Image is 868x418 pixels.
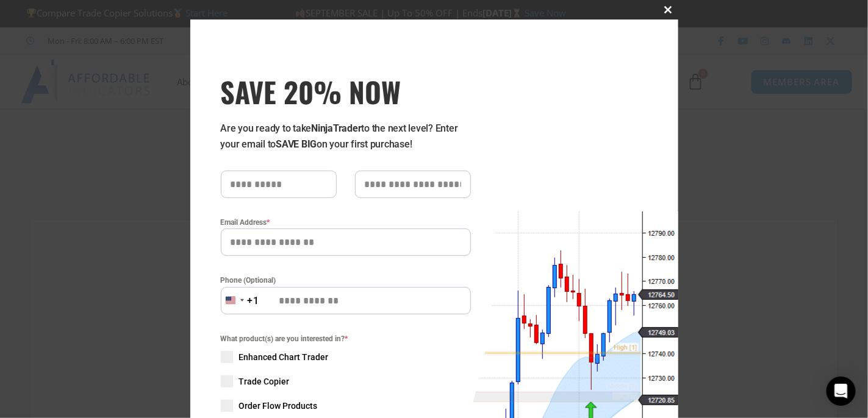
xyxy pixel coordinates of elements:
span: Enhanced Chart Trader [239,351,329,363]
button: Selected country [221,287,260,314]
label: Enhanced Chart Trader [221,351,471,363]
label: Trade Copier [221,375,471,388]
p: Are you ready to take to the next level? Enter your email to on your first purchase! [221,121,471,152]
h3: SAVE 20% NOW [221,74,471,108]
strong: NinjaTrader [311,122,361,134]
span: Order Flow Products [239,400,318,412]
label: Phone (Optional) [221,274,471,286]
div: Open Intercom Messenger [827,377,856,406]
div: +1 [248,293,260,309]
span: Trade Copier [239,375,290,388]
label: Order Flow Products [221,400,471,412]
span: What product(s) are you interested in? [221,333,471,345]
strong: SAVE BIG [276,138,317,150]
label: Email Address [221,216,471,228]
